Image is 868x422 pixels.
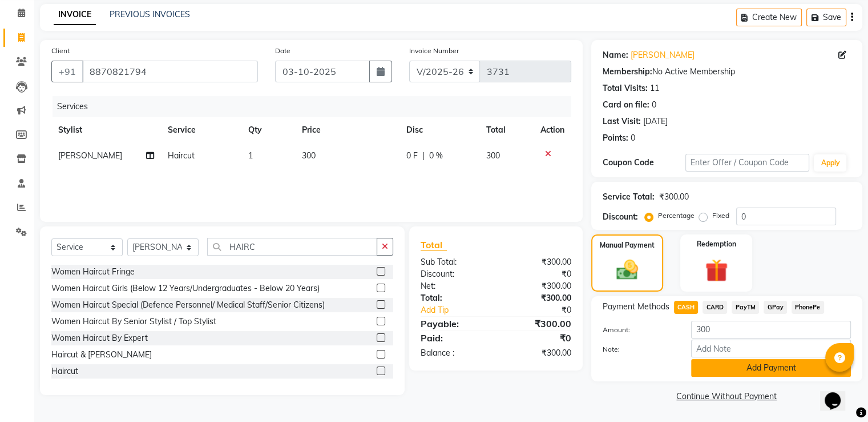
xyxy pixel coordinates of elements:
label: Amount: [594,325,683,335]
div: Women Haircut By Expert [51,332,148,344]
div: Haircut [51,365,78,377]
button: Apply [814,154,846,172]
button: Save [806,9,846,26]
span: Payment Methods [603,301,669,313]
a: Continue Without Payment [594,391,860,403]
div: No Active Membership [603,66,851,78]
button: Add Payment [691,359,851,377]
div: Points: [603,132,628,144]
div: Paid: [412,331,496,345]
div: Payable: [412,317,496,331]
div: Discount: [412,268,496,280]
input: Search or Scan [207,238,377,256]
span: | [422,150,425,162]
div: ₹300.00 [496,347,580,359]
input: Search by Name/Mobile/Email/Code [82,61,258,82]
div: Balance : [412,347,496,359]
label: Manual Payment [600,240,655,250]
div: ₹0 [496,268,580,280]
div: Women Haircut Special (Defence Personnel/ Medical Staff/Senior Citizens) [51,299,325,311]
div: 0 [652,99,656,111]
th: Disc [399,117,479,143]
div: 11 [650,82,659,94]
label: Redemption [697,239,736,249]
input: Enter Offer / Coupon Code [685,154,810,172]
div: Women Haircut By Senior Stylist / Top Stylist [51,316,216,328]
div: Women Haircut Fringe [51,266,135,278]
div: [DATE] [643,116,668,128]
div: Sub Total: [412,256,496,268]
img: _gift.svg [698,256,735,285]
label: Percentage [658,210,695,221]
span: PhonePe [792,301,824,314]
span: PayTM [732,301,759,314]
span: 300 [302,150,316,161]
iframe: chat widget [820,376,857,411]
div: Services [53,96,580,117]
div: ₹300.00 [659,191,689,203]
div: Last Visit: [603,116,641,128]
label: Client [51,46,70,56]
th: Stylist [51,117,161,143]
div: 0 [631,132,635,144]
th: Total [479,117,534,143]
span: Haircut [168,150,195,161]
span: CARD [703,301,727,314]
div: Haircut & [PERSON_NAME] [51,349,152,361]
button: Create New [736,9,802,26]
th: Service [161,117,241,143]
img: _cash.svg [609,257,645,282]
span: [PERSON_NAME] [58,150,122,161]
a: Add Tip [412,304,510,316]
a: [PERSON_NAME] [631,49,695,61]
div: ₹300.00 [496,280,580,292]
span: 0 F [406,150,418,162]
label: Fixed [712,210,729,221]
div: Total: [412,292,496,304]
div: Card on file: [603,99,649,111]
div: ₹300.00 [496,317,580,331]
a: PREVIOUS INVOICES [110,9,190,19]
div: Women Haircut Girls (Below 12 Years/Undergraduates - Below 20 Years) [51,282,320,294]
span: 300 [486,150,500,161]
th: Action [534,117,571,143]
div: Discount: [603,211,638,223]
span: CASH [674,301,699,314]
div: Name: [603,49,628,61]
div: ₹0 [510,304,579,316]
label: Invoice Number [409,46,459,56]
input: Add Note [691,340,851,357]
div: ₹300.00 [496,292,580,304]
span: GPay [764,301,787,314]
div: Total Visits: [603,82,648,94]
div: Service Total: [603,191,655,203]
span: 0 % [429,150,443,162]
div: Membership: [603,66,652,78]
div: Net: [412,280,496,292]
div: Coupon Code [603,157,685,169]
div: ₹0 [496,331,580,345]
th: Qty [241,117,295,143]
span: Total [421,239,447,251]
input: Amount [691,321,851,339]
span: 1 [248,150,253,161]
div: ₹300.00 [496,256,580,268]
label: Date [275,46,290,56]
label: Note: [594,344,683,355]
a: INVOICE [54,5,96,25]
button: +91 [51,61,83,82]
th: Price [295,117,399,143]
